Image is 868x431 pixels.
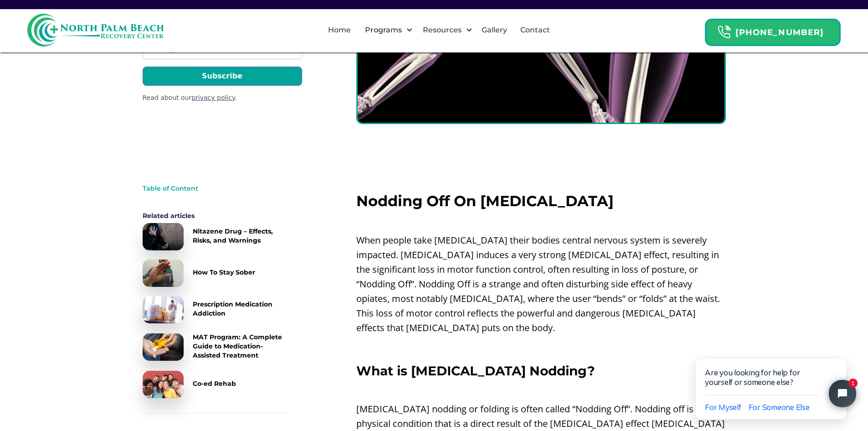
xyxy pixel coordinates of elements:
div: Related articles [143,211,288,220]
strong: [PHONE_NUMBER] [735,27,824,37]
strong: What is [MEDICAL_DATA] Nodding? [356,363,595,379]
div: Read about our . [143,93,302,103]
a: Header Calendar Icons[PHONE_NUMBER] [705,14,841,46]
a: Gallery [476,16,513,45]
div: Nitazene Drug – Effects, Risks, and Warnings [193,227,288,245]
a: How To Stay Sober [143,260,288,287]
input: Subscribe [143,67,302,86]
p: When people take [MEDICAL_DATA] their bodies central nervous system is severely impacted. [MEDICA... [356,233,726,335]
a: Co-ed Rehab [143,371,288,398]
a: Prescription Medication Addiction [143,296,288,323]
div: MAT Program: A Complete Guide to Medication-Assisted Treatment [193,332,288,360]
div: Programs [363,25,404,36]
div: Co-ed Rehab [193,379,236,388]
div: Programs [357,16,415,45]
a: privacy policy [191,94,235,101]
p: ‍ [356,340,726,354]
div: Table of Content [143,184,288,193]
iframe: Tidio Chat [677,330,868,431]
a: Nitazene Drug – Effects, Risks, and Warnings [143,223,288,250]
div: Resources [415,16,475,45]
p: ‍ [356,214,726,228]
img: Header Calendar Icons [717,25,731,39]
h2: Nodding Off On [MEDICAL_DATA] [356,193,726,209]
div: How To Stay Sober [193,268,255,277]
div: Prescription Medication Addiction [193,300,288,318]
a: Contact [515,16,555,45]
div: Resources [421,25,464,36]
a: Home [323,16,356,45]
form: Email Form [143,16,302,103]
a: MAT Program: A Complete Guide to Medication-Assisted Treatment [143,332,288,362]
p: ‍ [356,383,726,397]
